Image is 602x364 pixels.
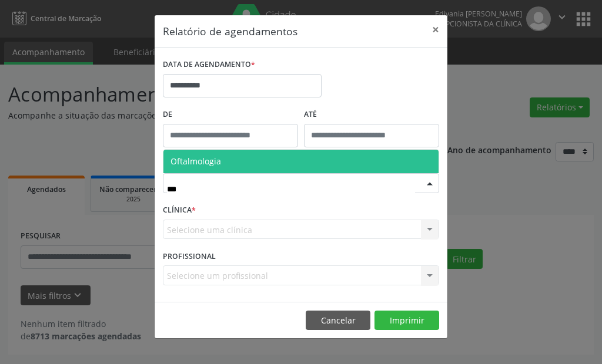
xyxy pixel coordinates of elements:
[163,56,255,74] label: DATA DE AGENDAMENTO
[163,201,196,220] label: CLÍNICA
[306,311,370,331] button: Cancelar
[304,106,439,124] label: ATÉ
[374,311,439,331] button: Imprimir
[163,23,297,39] h5: Relatório de agendamentos
[163,106,298,124] label: De
[424,15,447,44] button: Close
[170,156,221,167] span: Oftalmologia
[163,247,216,265] label: PROFISSIONAL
